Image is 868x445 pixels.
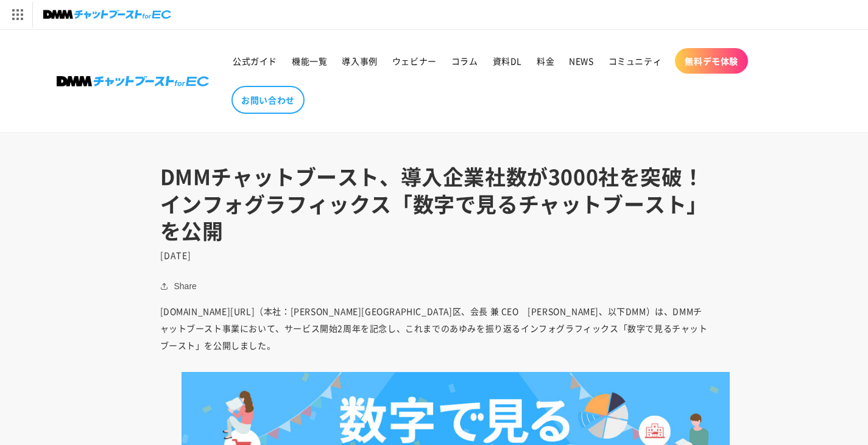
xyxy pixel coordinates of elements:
a: お問い合わせ [231,86,305,114]
span: コミュニティ [609,55,662,66]
img: 株式会社DMM Boost [57,76,209,86]
span: 無料デモ体験 [685,55,738,66]
button: Share [160,279,200,293]
a: ウェビナー [385,48,444,74]
span: お問い合わせ [241,94,295,105]
span: 機能一覧 [292,55,327,66]
img: チャットブーストforEC [43,6,171,23]
a: NEWS [562,48,601,74]
a: 機能一覧 [284,48,334,74]
span: 資料DL [493,55,522,66]
span: [DOMAIN_NAME][URL]（本社：[PERSON_NAME][GEOGRAPHIC_DATA]区、会長 兼 CEO [PERSON_NAME]、以下DMM）は、DMMチャットブースト事... [160,305,708,351]
span: コラム [451,55,478,66]
time: [DATE] [160,249,192,261]
span: 導入事例 [342,55,377,66]
span: 料金 [537,55,554,66]
a: 導入事例 [334,48,384,74]
a: 料金 [529,48,562,74]
a: 資料DL [485,48,529,74]
span: NEWS [569,55,593,66]
span: 公式ガイド [233,55,277,66]
h1: DMMチャットブースト、導入企業社数が3000社を突破！ インフォグラフィックス「数字で見るチャットブースト」を公開 [160,163,708,244]
a: コミュニティ [601,48,669,74]
span: ウェビナー [392,55,437,66]
a: コラム [444,48,485,74]
img: サービス [2,2,32,27]
a: 公式ガイド [225,48,284,74]
a: 無料デモ体験 [675,48,748,74]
